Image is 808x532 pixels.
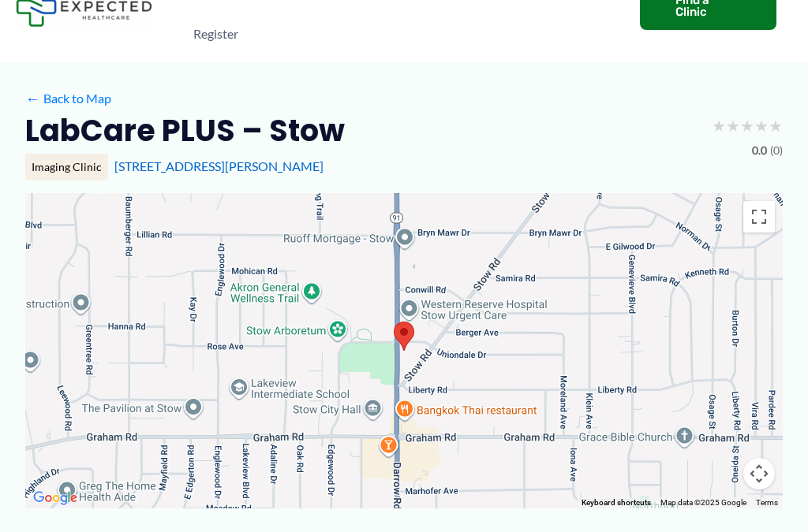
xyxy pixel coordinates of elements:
button: Map camera controls [743,458,775,489]
div: Imaging Clinic [25,154,108,180]
span: 0.0 [752,140,767,161]
a: ←Back to Map [25,87,111,110]
a: Terms (opens in new tab) [756,498,778,507]
a: [STREET_ADDRESS][PERSON_NAME] [114,158,324,173]
h2: LabCare PLUS – Stow [25,111,345,150]
a: Register [181,6,251,61]
span: ★ [712,111,726,140]
span: ★ [726,111,740,140]
a: Open this area in Google Maps (opens a new window) [29,488,81,508]
span: ★ [754,111,769,140]
span: ← [25,91,40,106]
span: (0) [770,140,783,161]
img: Google [29,488,81,508]
span: ★ [769,111,783,140]
button: Toggle fullscreen view [743,201,775,233]
span: Register [193,6,238,61]
button: Keyboard shortcuts [582,497,651,508]
span: Map data ©2025 Google [660,498,746,507]
span: ★ [740,111,754,140]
